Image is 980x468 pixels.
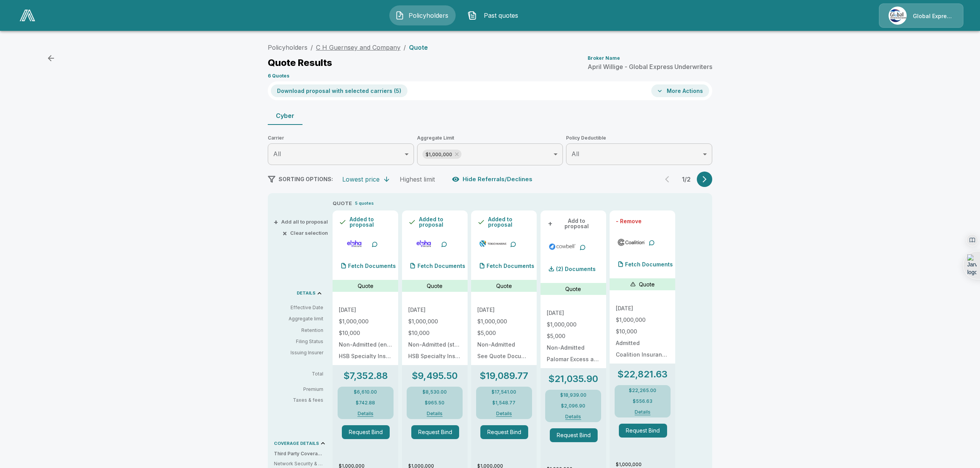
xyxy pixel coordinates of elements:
button: More Actions [651,84,709,97]
p: $1,000,000 [339,319,392,324]
p: $10,000 [339,330,392,336]
p: $6,610.00 [354,390,377,394]
img: Agency Icon [889,7,907,25]
span: Policy Deductible [566,134,712,142]
span: Request Bind [619,424,672,438]
p: 6 Quotes [268,74,289,78]
span: All [273,150,281,158]
p: [DATE] [616,306,669,311]
button: Policyholders IconPolicyholders [389,5,456,25]
p: COVERAGE DETAILS [274,441,319,446]
p: Palomar Excess and Surplus Insurance Company NAIC# 16754 (A.M. Best A (Excellent), X Rated) [547,357,600,362]
span: Request Bind [411,425,465,439]
img: cowbellp250 [548,241,576,253]
p: $5,000 [547,333,600,339]
p: Broker Name [588,56,620,61]
p: Non-Admitted [547,345,600,350]
p: Coalition Insurance Solutions [616,352,669,357]
p: Quote Results [268,58,332,67]
span: All [571,150,579,158]
span: × [282,231,287,236]
img: Past quotes Icon [468,11,477,20]
p: Effective Date [274,304,323,311]
button: +Add all to proposal [275,219,328,224]
button: Details [487,411,521,416]
button: Download proposal with selected carriers (5) [271,84,407,97]
p: Quote [427,282,443,290]
p: $17,541.00 [492,390,516,394]
p: HSB Specialty Insurance Company: rated "A++" by A.M. Best (20%), AXIS Surplus Insurance Company: ... [408,354,461,359]
p: Premium [274,387,329,392]
p: [DATE] [339,307,392,313]
img: elphacyberenhanced [340,238,368,249]
span: Request Bind [550,428,603,442]
button: Cyber [268,106,302,125]
button: Request Bind [550,428,598,442]
p: Third Party Coverage [274,450,329,457]
li: / [404,43,406,52]
p: Quote [358,282,373,290]
p: $10,000 [408,330,461,336]
button: Request Bind [411,425,459,439]
p: Issuing Insurer [274,349,323,356]
p: Quote [565,285,581,293]
p: Aggregate limit [274,315,323,322]
div: Highest limit [400,175,435,183]
button: Request Bind [619,424,667,438]
img: Policyholders Icon [395,11,404,20]
button: - Remove [616,219,642,224]
p: [DATE] [547,310,600,316]
p: Fetch Documents [625,262,673,267]
button: Request Bind [342,425,390,439]
p: $22,265.00 [629,388,656,393]
p: Non-Admitted [477,342,531,347]
p: $1,000,000 [477,319,531,324]
button: Details [417,411,452,416]
span: Carrier [268,134,414,142]
div: Lowest price [342,175,380,183]
p: $21,035.90 [548,374,598,384]
p: QUOTE [333,200,352,207]
p: $19,089.77 [480,371,528,380]
button: Request Bind [480,425,528,439]
p: $22,821.63 [617,370,667,379]
span: Request Bind [480,425,534,439]
p: [DATE] [408,307,461,313]
span: $1,000,000 [422,150,455,159]
span: Request Bind [342,425,395,439]
span: Policyholders [407,11,450,20]
p: Global Express Underwriters [913,12,954,20]
p: [DATE] [477,307,531,313]
p: Fetch Documents [348,263,396,269]
img: tmhcccyber [479,238,507,249]
a: Agency IconGlobal Express Underwriters [879,3,963,28]
p: Quote [496,282,512,290]
p: $18,939.00 [560,393,586,397]
p: Retention [274,327,323,334]
p: (2) Documents [556,266,596,272]
p: Network Security & Privacy Liability: Third party liability costs [274,460,323,467]
p: Quote [639,280,655,288]
span: Aggregate Limit [417,134,563,142]
p: $2,096.90 [561,404,585,408]
button: Details [556,414,590,419]
p: $1,000,000 [616,317,669,323]
p: Added to proposal [419,217,461,227]
p: Non-Admitted (enhanced) [339,342,392,347]
img: elphacyberstandard [410,238,438,249]
span: + [548,221,553,226]
button: Past quotes IconPast quotes [462,5,528,25]
a: C H Guernsey and Company [316,44,400,51]
p: Fetch Documents [487,263,534,269]
button: ×Clear selection [284,231,328,236]
img: AA Logo [20,10,35,21]
button: Details [625,410,660,414]
p: Taxes & fees [274,398,329,402]
p: Fetch Documents [417,263,465,269]
p: April Willige - Global Express Underwriters [588,64,712,70]
button: Details [348,411,383,416]
p: $1,000,000 [547,322,600,327]
p: $10,000 [616,329,669,334]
